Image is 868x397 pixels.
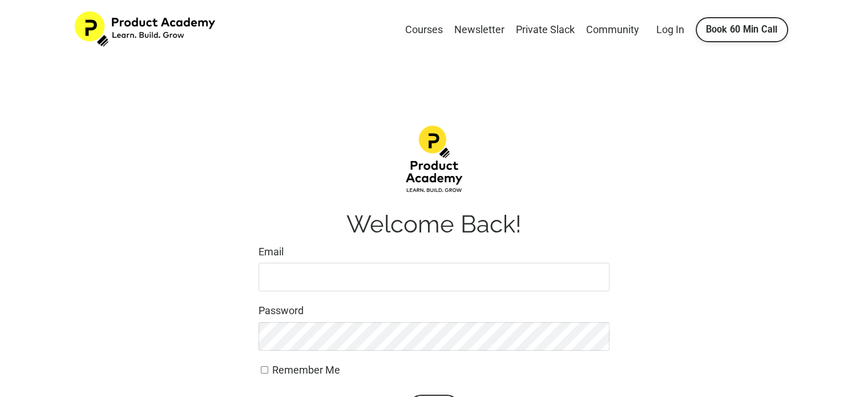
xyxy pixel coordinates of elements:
[405,22,443,38] a: Courses
[696,17,788,42] a: Book 60 Min Call
[272,364,340,376] span: Remember Me
[406,126,463,194] img: d1483da-12f4-ea7b-dcde-4e4ae1a68fea_Product-academy-02.png
[259,244,609,260] label: Email
[259,210,609,239] h1: Welcome Back!
[259,303,609,319] label: Password
[454,22,504,38] a: Newsletter
[656,23,684,35] a: Log In
[75,11,217,47] img: Product Academy Logo
[261,366,268,374] input: Remember Me
[586,22,639,38] a: Community
[516,22,575,38] a: Private Slack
